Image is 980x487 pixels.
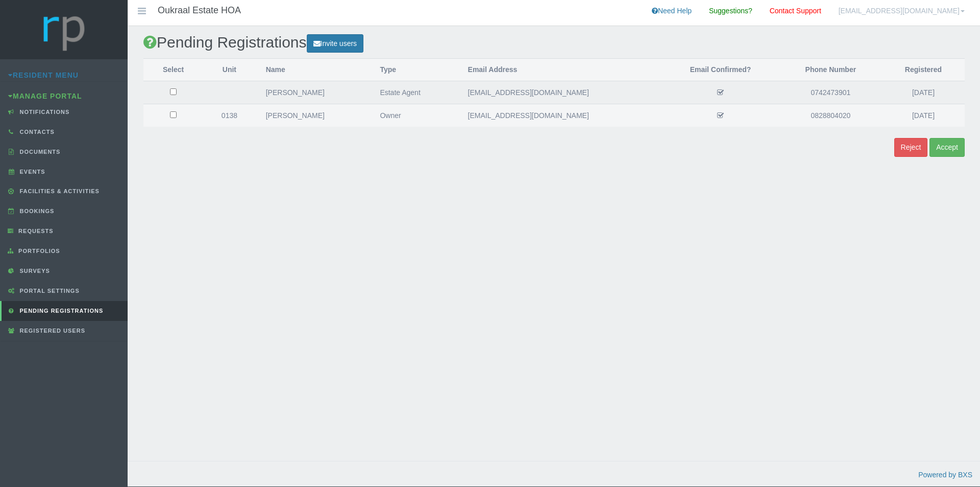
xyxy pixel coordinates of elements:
td: 0828804020 [779,104,882,127]
span: Portal Settings [17,288,80,294]
th: Phone Number [779,59,882,81]
button: Reject [894,138,928,157]
button: Accept [929,138,965,157]
div: [PERSON_NAME] [266,87,360,99]
th: Email Address [458,59,662,81]
a: Powered by BXS [918,471,972,479]
span: Documents [17,149,61,155]
th: Email Confirmed? [661,59,779,81]
h2: Pending Registrations [143,34,965,53]
th: Select [143,59,203,81]
td: 0138 [203,104,256,127]
td: [EMAIL_ADDRESS][DOMAIN_NAME] [458,104,662,127]
td: [DATE] [882,104,965,127]
a: Invite users [307,34,364,53]
span: Notifications [17,109,70,115]
a: Manage Portal [8,92,82,100]
h4: Oukraal Estate HOA [158,6,241,16]
td: Owner [370,104,457,127]
span: Events [17,169,45,175]
span: Surveys [17,268,50,274]
th: Registered [882,59,965,81]
td: 0742473901 [779,81,882,104]
th: Name [256,59,370,81]
th: Unit [203,59,256,81]
th: Type [370,59,457,81]
div: [PERSON_NAME] [266,110,360,122]
span: Bookings [17,208,55,214]
span: Requests [16,228,54,234]
td: [DATE] [882,81,965,104]
span: Contacts [17,129,55,135]
span: Registered Users [17,328,85,334]
span: Portfolios [16,248,60,254]
td: Estate Agent [370,81,457,104]
span: Pending Registrations [17,308,104,314]
span: Facilities & Activities [17,188,100,194]
td: [EMAIL_ADDRESS][DOMAIN_NAME] [458,81,662,104]
a: Resident Menu [8,71,79,79]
